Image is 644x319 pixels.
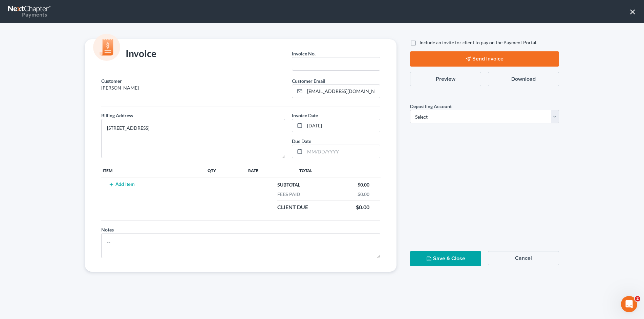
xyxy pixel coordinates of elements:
[274,203,312,211] div: Client Due
[274,181,304,188] div: Subtotal
[292,138,311,145] label: Due Date
[8,11,47,18] div: Payments
[292,51,316,56] span: Invoice No.
[206,164,247,177] th: Qty
[410,103,452,109] span: Depositing Account
[101,113,133,118] span: Billing Address
[305,145,380,158] input: MM/DD/YYYY
[292,57,380,70] input: --
[488,72,559,86] button: Download
[488,251,559,265] button: Cancel
[98,47,160,61] div: Invoice
[410,72,481,86] button: Preview
[292,78,325,84] span: Customer Email
[354,191,373,198] div: $0.00
[410,251,481,266] button: Save & Close
[274,191,303,198] div: Fees Paid
[410,51,559,67] button: Send Invoice
[635,296,640,301] span: 2
[101,84,285,91] p: [PERSON_NAME]
[101,77,122,84] label: Customer
[354,181,373,188] div: $0.00
[420,40,537,45] span: Include an invite for client to pay on the Payment Portal.
[352,203,373,211] div: $0.00
[305,85,380,98] input: Enter email...
[8,3,51,20] a: Payments
[247,164,294,177] th: Rate
[93,34,120,61] img: icon-money-cc55cd5b71ee43c44ef0efbab91310903cbf28f8221dba23c0d5ca797e203e98.svg
[294,164,380,177] th: Total
[107,182,136,187] button: Add Item
[292,113,318,118] span: Invoice Date
[621,296,637,312] iframe: Intercom live chat
[629,6,636,17] button: ×
[305,119,380,132] input: MM/DD/YYYY
[101,226,114,233] label: Notes
[101,164,206,177] th: Item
